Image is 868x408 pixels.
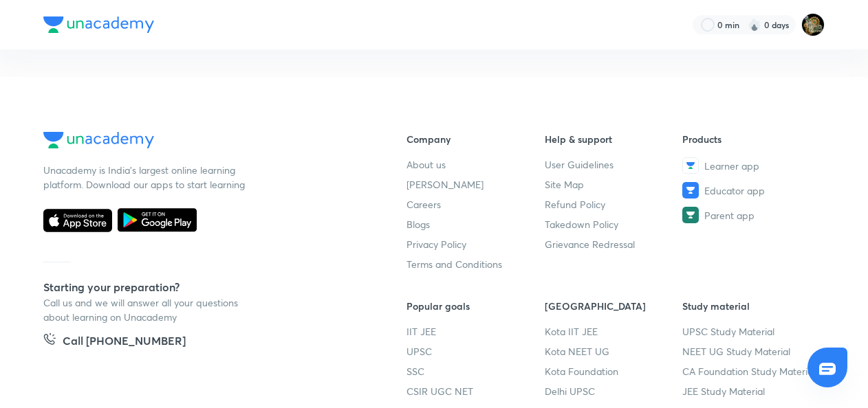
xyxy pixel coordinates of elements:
a: Delhi UPSC [545,384,683,398]
a: Refund Policy [545,197,683,212]
a: Grievance Redressal [545,237,683,251]
h6: Products [682,132,821,146]
a: UPSC Study Material [682,324,821,339]
p: Unacademy is India’s largest online learning platform. Download our apps to start learning [43,163,250,192]
span: Parent app [704,208,755,223]
img: Company Logo [43,132,154,148]
h5: Call [PHONE_NUMBER] [63,332,186,352]
a: Blogs [406,217,545,231]
h6: Study material [682,299,821,313]
h5: Starting your preparation? [43,279,362,295]
a: Educator app [682,182,821,199]
a: Takedown Policy [545,217,683,231]
img: Parent app [682,207,699,223]
span: Learner app [704,159,759,173]
a: Kota Foundation [545,364,683,378]
a: Kota IIT JEE [545,324,683,339]
a: Parent app [682,207,821,223]
h6: Help & support [545,132,683,146]
h6: Company [406,132,545,146]
a: User Guidelines [545,157,683,172]
a: JEE Study Material [682,384,821,398]
a: UPSC [406,344,545,359]
a: Call [PHONE_NUMBER] [43,332,186,352]
a: Company Logo [43,132,362,152]
span: Educator app [704,183,765,198]
a: Site Map [545,177,683,192]
a: CA Foundation Study Material [682,364,821,378]
a: SSC [406,364,545,378]
p: Call us and we will answer all your questions about learning on Unacademy [43,295,250,324]
a: Learner app [682,157,821,174]
a: CSIR UGC NET [406,384,545,398]
h6: [GEOGRAPHIC_DATA] [545,299,683,313]
a: Careers [406,197,545,212]
img: Educator app [682,182,699,199]
a: IIT JEE [406,324,545,339]
a: Privacy Policy [406,237,545,251]
img: Learner app [682,157,699,174]
a: Terms and Conditions [406,257,545,271]
span: Careers [406,197,441,212]
a: Kota NEET UG [545,344,683,359]
h6: Popular goals [406,299,545,313]
img: Company Logo [43,16,154,33]
img: Anas Saifullah [801,13,825,36]
a: About us [406,157,545,172]
a: [PERSON_NAME] [406,177,545,192]
a: NEET UG Study Material [682,344,821,359]
img: streak [748,18,761,32]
